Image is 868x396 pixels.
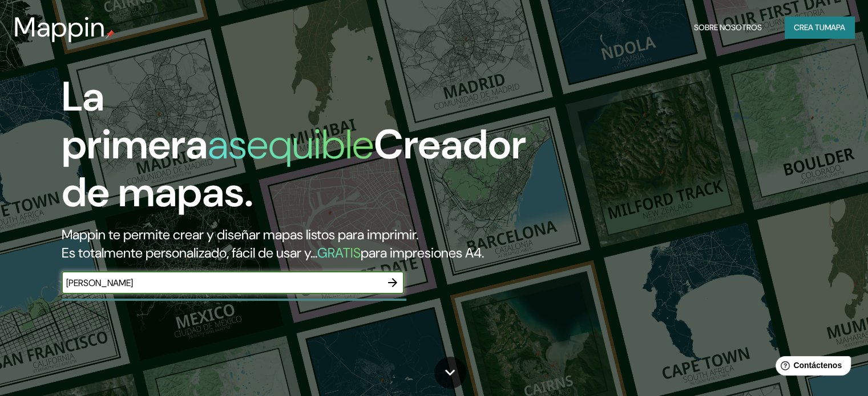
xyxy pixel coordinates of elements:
[62,244,317,262] font: Es totalmente personalizado, fácil de usar y...
[689,17,766,38] button: Sobre nosotros
[14,9,106,45] font: Mappin
[62,276,381,289] input: Elige tu lugar favorito
[317,244,361,262] font: GRATIS
[766,352,855,383] iframe: Lanzador de widgets de ayuda
[62,118,526,219] font: Creador de mapas.
[361,244,484,262] font: para impresiones A4.
[785,17,854,38] button: Crea tumapa
[694,22,762,32] font: Sobre nosotros
[62,226,418,243] font: Mappin te permite crear y diseñar mapas listos para imprimir.
[106,30,115,39] img: pin de mapeo
[208,118,374,171] font: asequible
[825,22,845,32] font: mapa
[62,70,208,171] font: La primera
[794,22,825,32] font: Crea tu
